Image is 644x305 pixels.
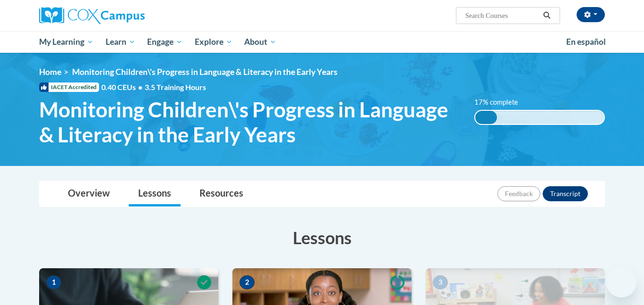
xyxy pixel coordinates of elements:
[497,186,540,201] button: Feedback
[239,275,255,289] span: 2
[99,31,141,53] a: Learn
[72,67,338,77] span: Monitoring Children\'s Progress in Language & Literacy in the Early Years
[543,186,588,201] button: Transcript
[33,31,99,53] a: My Learning
[190,181,253,206] a: Resources
[106,36,135,48] span: Learn
[129,181,181,206] a: Lessons
[606,267,636,297] iframe: Button to launch messaging window
[474,97,528,107] label: 17% complete
[464,10,540,21] input: Search Courses
[577,7,605,22] button: Account Settings
[39,7,218,24] a: Cox Campus
[138,82,142,91] span: •
[58,181,119,206] a: Overview
[39,82,99,92] span: IACET Accredited
[244,36,276,48] span: About
[101,82,145,92] span: 0.40 CEUs
[39,97,460,147] span: Monitoring Children\'s Progress in Language & Literacy in the Early Years
[189,31,239,53] a: Explore
[239,31,283,53] a: About
[39,36,93,48] span: My Learning
[195,36,232,48] span: Explore
[25,31,619,53] div: Main menu
[39,67,61,77] a: Home
[540,10,554,21] button: Search
[141,31,189,53] a: Engage
[560,32,612,52] a: En español
[39,226,605,249] h3: Lessons
[46,275,61,289] span: 1
[566,37,606,47] span: En español
[475,111,497,124] div: 17% complete
[433,275,448,289] span: 3
[39,7,145,24] img: Cox Campus
[147,36,182,48] span: Engage
[145,82,206,91] span: 3.5 Training Hours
